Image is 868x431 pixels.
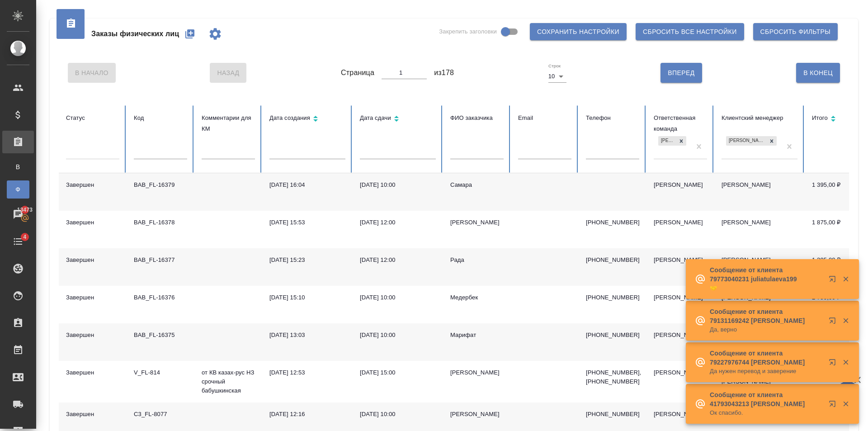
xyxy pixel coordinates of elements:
[823,395,845,417] button: Открыть в новой вкладке
[12,205,38,214] span: 13473
[450,180,504,189] div: Самара
[710,408,823,417] p: Ок спасибо.
[360,410,436,419] div: [DATE] 10:00
[66,293,119,302] div: Завершен
[341,67,374,78] span: Страница
[2,203,34,226] a: 13473
[586,218,639,227] p: [PHONE_NUMBER]
[714,211,805,248] td: [PERSON_NAME]
[586,368,639,386] p: [PHONE_NUMBER], [PHONE_NUMBER]
[823,353,845,375] button: Открыть в новой вкладке
[836,400,855,408] button: Закрыть
[654,218,707,227] div: [PERSON_NAME]
[586,256,639,265] p: [PHONE_NUMBER]
[7,180,29,199] a: Ф
[753,23,838,40] button: Сбросить фильтры
[710,349,823,367] p: Сообщение от клиента 79227976744 [PERSON_NAME]
[710,325,823,334] p: Да, верно
[360,256,436,265] div: [DATE] 12:00
[710,284,823,293] p: 🤝
[360,293,436,302] div: [DATE] 10:00
[134,180,187,189] div: BAB_FL-16379
[726,136,767,146] div: [PERSON_NAME]
[643,26,737,38] span: Сбросить все настройки
[269,368,345,377] div: [DATE] 12:53
[654,293,707,302] div: [PERSON_NAME]
[134,218,187,227] div: BAB_FL-16378
[710,265,823,284] p: Сообщение от клиента 79773040231 juliatulaeva199
[760,26,830,38] span: Сбросить фильтры
[658,136,676,146] div: [PERSON_NAME]
[202,368,255,395] p: от КВ казах-рус НЗ срочный бабушкинская
[11,185,25,194] span: Ф
[66,113,119,123] div: Статус
[66,331,119,340] div: Завершен
[66,410,119,419] div: Завершен
[2,230,34,253] a: 4
[586,331,639,340] p: [PHONE_NUMBER]
[548,70,566,83] div: 10
[668,67,694,79] span: Вперед
[823,270,845,292] button: Открыть в новой вкладке
[134,368,187,377] div: V_FL-814
[202,113,255,134] div: Комментарии для КМ
[269,410,345,419] div: [DATE] 12:16
[7,158,29,176] a: В
[11,162,25,171] span: В
[134,410,187,419] div: C3_FL-8077
[360,331,436,340] div: [DATE] 10:00
[714,248,805,286] td: [PERSON_NAME]
[450,256,504,265] div: Рада
[134,256,187,265] div: BAB_FL-16377
[360,180,436,189] div: [DATE] 10:00
[654,368,707,377] div: [PERSON_NAME]
[836,317,855,325] button: Закрыть
[66,256,119,265] div: Завершен
[360,368,436,377] div: [DATE] 15:00
[586,293,639,302] p: [PHONE_NUMBER]
[66,368,119,377] div: Завершен
[269,180,345,189] div: [DATE] 16:04
[710,390,823,408] p: Сообщение от клиента 41793043213 [PERSON_NAME]
[134,113,187,123] div: Код
[450,293,504,302] div: Медербек
[812,113,865,126] div: Сортировка
[66,218,119,227] div: Завершен
[710,367,823,376] p: Да нужен перевод и заверение
[654,180,707,189] div: [PERSON_NAME]
[134,293,187,302] div: BAB_FL-16376
[796,63,840,83] button: В Конец
[586,113,639,123] div: Телефон
[654,331,707,340] div: [PERSON_NAME]
[269,293,345,302] div: [DATE] 15:10
[714,173,805,211] td: [PERSON_NAME]
[660,63,702,83] button: Вперед
[439,27,497,36] span: Закрепить заголовки
[803,67,833,79] span: В Конец
[450,410,504,419] div: [PERSON_NAME]
[66,180,119,189] div: Завершен
[269,113,345,126] div: Сортировка
[636,23,744,40] button: Сбросить все настройки
[548,64,561,68] label: Строк
[450,368,504,377] div: [PERSON_NAME]
[91,28,179,39] span: Заказы физических лиц
[823,312,845,333] button: Открыть в новой вкладке
[269,256,345,265] div: [DATE] 15:23
[654,256,707,265] div: [PERSON_NAME]
[360,218,436,227] div: [DATE] 12:00
[654,113,707,134] div: Ответственная команда
[836,275,855,283] button: Закрыть
[710,307,823,325] p: Сообщение от клиента 79131169242 [PERSON_NAME]
[836,358,855,366] button: Закрыть
[434,67,454,78] span: из 178
[450,331,504,340] div: Марифат
[586,410,639,419] p: [PHONE_NUMBER]
[530,23,627,40] button: Сохранить настройки
[134,331,187,340] div: BAB_FL-16375
[537,26,619,38] span: Сохранить настройки
[360,113,436,126] div: Сортировка
[269,218,345,227] div: [DATE] 15:53
[518,113,571,123] div: Email
[450,218,504,227] div: [PERSON_NAME]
